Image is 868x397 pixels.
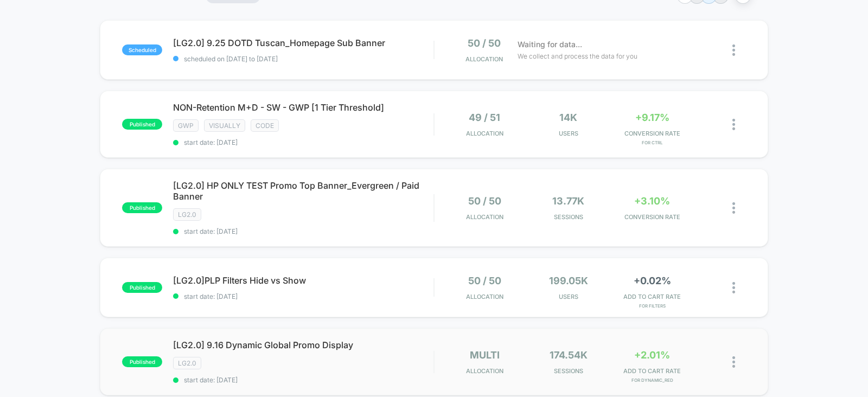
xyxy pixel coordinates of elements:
[469,112,500,123] span: 49 / 51
[468,275,501,286] span: 50 / 50
[173,227,433,235] span: start date: [DATE]
[635,112,669,123] span: +9.17%
[634,349,670,361] span: +2.01%
[634,275,671,286] span: +0.02%
[466,367,503,375] span: Allocation
[122,119,162,130] span: published
[468,37,501,49] span: 50 / 50
[466,293,503,300] span: Allocation
[529,213,608,221] span: Sessions
[613,303,692,309] span: for Filters
[466,130,503,137] span: Allocation
[122,282,162,293] span: published
[173,340,433,350] span: [LG2.0] 9.16 Dynamic Global Promo Display
[518,51,637,61] span: We collect and process the data for you
[466,213,503,221] span: Allocation
[122,356,162,367] span: published
[559,112,577,123] span: 14k
[173,180,433,202] span: [LG2.0] HP ONLY TEST Promo Top Banner_Evergreen / Paid Banner
[173,208,201,221] span: LG2.0
[549,275,588,286] span: 199.05k
[613,377,692,383] span: for Dynamic_Red
[251,119,279,132] span: code
[634,195,670,207] span: +3.10%
[613,213,692,221] span: CONVERSION RATE
[732,119,735,130] img: close
[613,293,692,300] span: ADD TO CART RATE
[173,292,433,300] span: start date: [DATE]
[552,195,584,207] span: 13.77k
[529,367,608,375] span: Sessions
[529,293,608,300] span: Users
[470,349,500,361] span: multi
[732,44,735,56] img: close
[732,282,735,293] img: close
[173,119,199,132] span: gwp
[173,275,433,286] span: [LG2.0]PLP Filters Hide vs Show
[613,130,692,137] span: CONVERSION RATE
[468,195,501,207] span: 50 / 50
[122,44,162,55] span: scheduled
[173,138,433,146] span: start date: [DATE]
[204,119,245,132] span: visually
[465,55,503,63] span: Allocation
[613,367,692,375] span: ADD TO CART RATE
[173,55,433,63] span: scheduled on [DATE] to [DATE]
[732,202,735,214] img: close
[732,356,735,368] img: close
[173,102,433,113] span: NON-Retention M+D - SW - GWP [1 Tier Threshold]
[173,376,433,384] span: start date: [DATE]
[613,140,692,145] span: for Ctrl
[529,130,608,137] span: Users
[122,202,162,213] span: published
[550,349,588,361] span: 174.54k
[173,37,433,48] span: [LG2.0] 9.25 DOTD Tuscan_Homepage Sub Banner
[518,39,582,50] span: Waiting for data...
[173,357,201,369] span: LG2.0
